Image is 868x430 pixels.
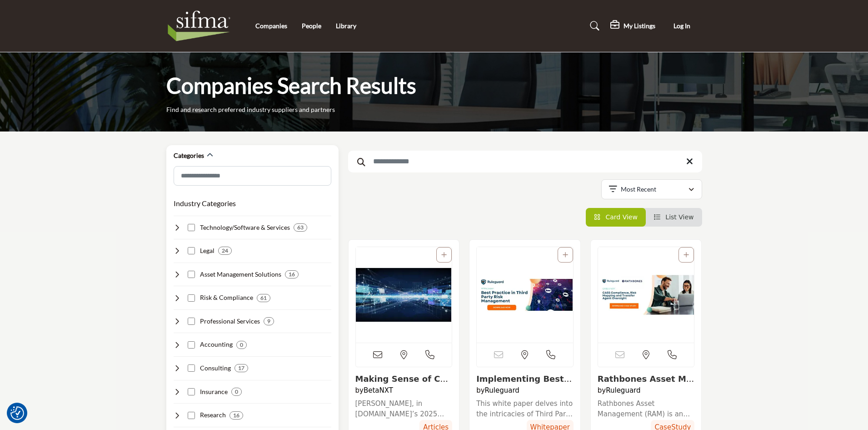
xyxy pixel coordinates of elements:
button: Industry Categories [174,198,236,209]
span: Card View [605,213,637,221]
a: View details about ruleguard [598,374,694,394]
span: List View [665,213,693,221]
b: 24 [222,248,228,254]
a: Library [336,22,356,30]
div: 17 Results For Consulting [234,364,248,372]
h4: by [355,386,453,395]
button: Log In [662,18,702,35]
h4: Accounting: Providing financial reporting, auditing, tax, and advisory services to securities ind... [200,340,233,349]
a: View details about betanxt [356,247,452,343]
input: Select Research checkbox [188,412,195,419]
div: 24 Results For Legal [218,247,232,255]
div: 61 Results For Risk & Compliance [257,294,270,302]
b: 17 [238,365,244,371]
b: 61 [260,295,267,301]
img: Implementing Best Practices in Third-Party Risk Management listing image [477,247,573,343]
a: Ruleguard [606,386,640,395]
i: Open Contact Info [425,350,434,359]
a: BetaNXT [364,386,393,395]
h4: Asset Management Solutions: Offering investment strategies, portfolio management, and performance... [200,270,281,279]
input: Search Category [174,166,331,186]
li: List View [646,208,702,227]
div: My Listings [610,20,655,31]
h3: Rathbones Asset Management Success Story [598,374,695,384]
h4: Risk & Compliance: Helping securities industry firms manage risk, ensure compliance, and prevent ... [200,293,253,302]
h1: Companies Search Results [166,71,416,100]
img: Rathbones Asset Management Success Story listing image [598,247,694,343]
h3: Making Sense of Corporate Shareholder Communications for Clients [355,374,453,384]
h4: Insurance: Offering insurance solutions to protect securities industry firms from various risks. [200,387,228,396]
b: 9 [267,318,270,324]
a: Search [581,19,605,33]
input: Search Keyword [348,151,702,172]
div: 16 Results For Research [229,411,243,420]
h4: Legal: Providing legal advice, compliance support, and litigation services to securities industry... [200,246,215,255]
div: 16 Results For Asset Management Solutions [285,270,299,278]
img: Making Sense of Corporate Shareholder Communications for Clients listing image [356,247,452,343]
a: View details about betanxt [355,374,450,394]
img: Site Logo [166,8,237,44]
input: Select Insurance checkbox [188,388,195,395]
h4: Professional Services: Delivering staffing, training, and outsourcing services to support securit... [200,317,260,326]
h3: Implementing Best Practices in Third-Party Risk Management [476,374,574,384]
a: People [302,22,321,30]
a: Companies [255,22,287,30]
img: Revisit consent button [10,406,24,420]
a: View details about ruleguard [476,374,573,394]
li: Card View [586,208,646,227]
a: View details about ruleguard [598,247,694,343]
a: Rathbones Asset Management (RAM) is an active management house, offering a range of investment so... [598,399,695,419]
b: 0 [240,342,243,348]
a: [PERSON_NAME], in [DOMAIN_NAME]’s 2025 Midyear Outlook, highlights that modern technology streaml... [355,399,453,419]
b: 16 [289,271,295,278]
p: Most Recent [621,185,656,194]
input: Select Technology/Software & Services checkbox [188,224,195,231]
div: 9 Results For Professional Services [264,317,274,325]
a: Add To List For Resource [441,251,447,258]
button: Consent Preferences [10,406,24,420]
span: Log In [673,22,690,30]
i: Open Contact Info [668,350,677,359]
a: View List [654,213,694,221]
p: Find and research preferred industry suppliers and partners [166,105,335,114]
div: 0 Results For Insurance [231,388,242,396]
h4: Technology/Software & Services: Developing and implementing technology solutions to support secur... [200,223,290,232]
h4: by [476,386,574,395]
a: Ruleguard [485,386,519,395]
h2: Categories [174,151,204,160]
h4: Consulting: Providing strategic, operational, and technical consulting services to securities ind... [200,364,231,373]
a: Add To List For Resource [683,251,689,258]
b: 16 [233,412,239,419]
h5: My Listings [624,22,655,30]
input: Select Consulting checkbox [188,364,195,372]
h4: Research: Conducting market, financial, economic, and industry research for securities industry p... [200,410,226,420]
a: This white paper delves into the intricacies of Third Party Risk Management (TPRM) and explores t... [476,399,574,419]
input: Select Legal checkbox [188,247,195,254]
input: Select Risk & Compliance checkbox [188,294,195,302]
a: View details about ruleguard [477,247,573,343]
b: 0 [235,389,238,395]
a: Add To List For Resource [563,251,568,258]
input: Select Asset Management Solutions checkbox [188,271,195,278]
div: 63 Results For Technology/Software & Services [294,223,307,232]
b: 63 [297,224,304,231]
h4: by [598,386,695,395]
input: Select Accounting checkbox [188,341,195,349]
div: 0 Results For Accounting [236,341,247,349]
i: Open Contact Info [546,350,555,359]
a: View Card [594,213,638,221]
button: Most Recent [601,179,702,199]
input: Select Professional Services checkbox [188,318,195,325]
